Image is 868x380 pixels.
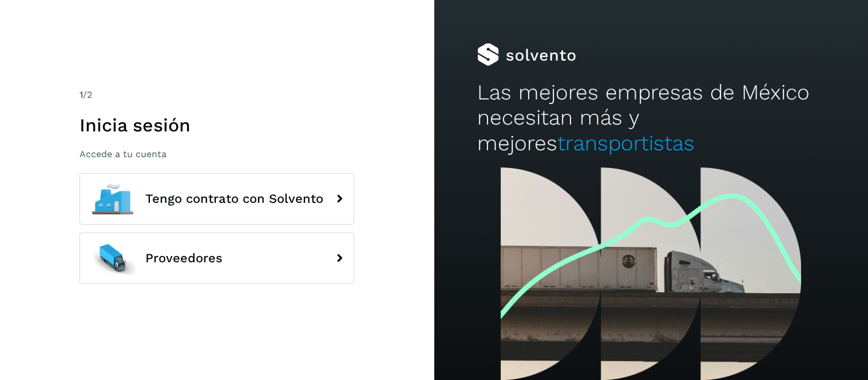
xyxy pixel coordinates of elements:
[557,131,695,155] span: transportistas
[80,89,83,100] span: 1
[80,173,354,225] button: Tengo contrato con Solvento
[145,251,223,265] span: Proveedores
[145,192,323,206] span: Tengo contrato con Solvento
[80,149,354,159] p: Accede a tu cuenta
[477,80,825,156] h2: Las mejores empresas de México necesitan más y mejores
[80,233,354,284] button: Proveedores
[80,88,354,102] div: /2
[80,114,354,136] h1: Inicia sesión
